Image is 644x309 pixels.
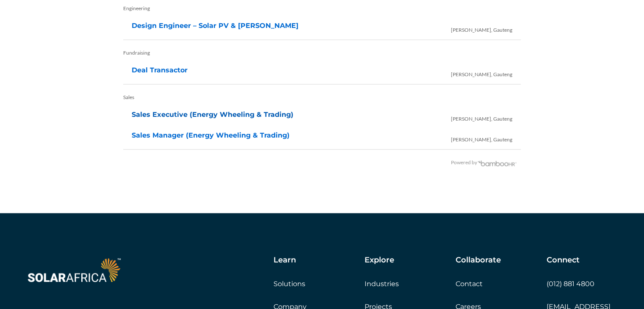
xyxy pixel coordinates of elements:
[456,280,483,288] a: Contact
[274,280,305,288] a: Solutions
[132,131,290,139] a: Sales Manager (Energy Wheeling & Trading)
[365,280,399,288] a: Industries
[547,256,580,265] h5: Connect
[123,154,517,171] div: Powered by
[477,160,517,166] img: BambooHR - HR software
[451,107,512,127] span: [PERSON_NAME], Gauteng
[451,127,512,148] span: [PERSON_NAME], Gauteng
[132,66,188,74] a: Deal Transactor
[451,62,512,83] span: [PERSON_NAME], Gauteng
[132,22,299,30] a: Design Engineer – Solar PV & [PERSON_NAME]
[123,44,521,61] div: Fundraising
[274,256,296,265] h5: Learn
[365,256,394,265] h5: Explore
[547,280,594,288] a: (012) 881 4800
[132,110,293,119] a: Sales Executive (Energy Wheeling & Trading)
[456,256,501,265] h5: Collaborate
[123,89,521,106] div: Sales
[451,18,512,39] span: [PERSON_NAME], Gauteng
